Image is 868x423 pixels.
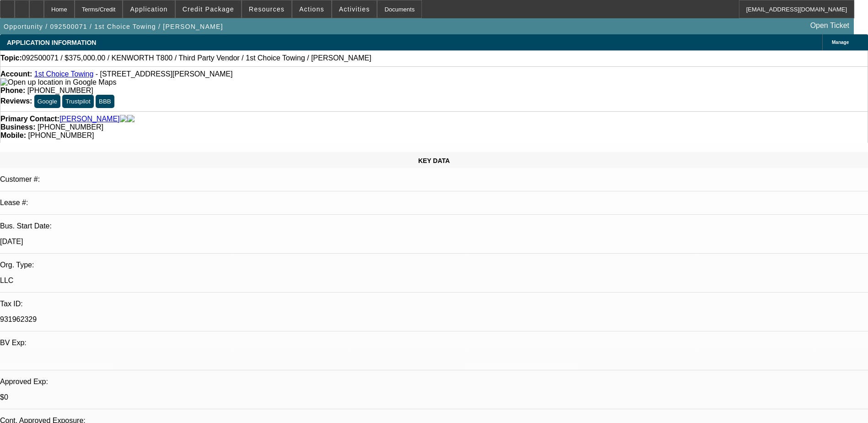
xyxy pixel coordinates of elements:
[130,5,167,13] span: Application
[4,23,223,30] span: Opportunity / 092500071 / 1st Choice Towing / [PERSON_NAME]
[0,78,116,87] img: Open up location in Google Maps
[34,95,60,108] button: Google
[299,5,324,13] span: Actions
[418,157,450,164] span: KEY DATA
[176,0,241,18] button: Credit Package
[183,5,234,13] span: Credit Package
[28,131,94,139] span: [PHONE_NUMBER]
[807,18,853,33] a: Open Ticket
[0,123,35,131] strong: Business:
[339,5,370,13] span: Activities
[292,0,331,18] button: Actions
[123,0,174,18] button: Application
[0,70,32,78] strong: Account:
[249,5,285,13] span: Resources
[0,87,25,94] strong: Phone:
[62,95,93,108] button: Trustpilot
[96,70,233,78] span: - [STREET_ADDRESS][PERSON_NAME]
[832,40,849,45] span: Manage
[27,87,93,94] span: [PHONE_NUMBER]
[34,70,94,78] a: 1st Choice Towing
[0,115,59,123] strong: Primary Contact:
[0,131,26,139] strong: Mobile:
[7,39,96,46] span: APPLICATION INFORMATION
[120,115,127,123] img: facebook-icon.png
[127,115,135,123] img: linkedin-icon.png
[242,0,291,18] button: Resources
[332,0,377,18] button: Activities
[0,78,116,86] a: View Google Maps
[22,54,372,62] span: 092500071 / $375,000.00 / KENWORTH T800 / Third Party Vendor / 1st Choice Towing / [PERSON_NAME]
[38,123,103,131] span: [PHONE_NUMBER]
[96,95,114,108] button: BBB
[59,115,120,123] a: [PERSON_NAME]
[0,97,32,105] strong: Reviews:
[0,54,22,62] strong: Topic:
